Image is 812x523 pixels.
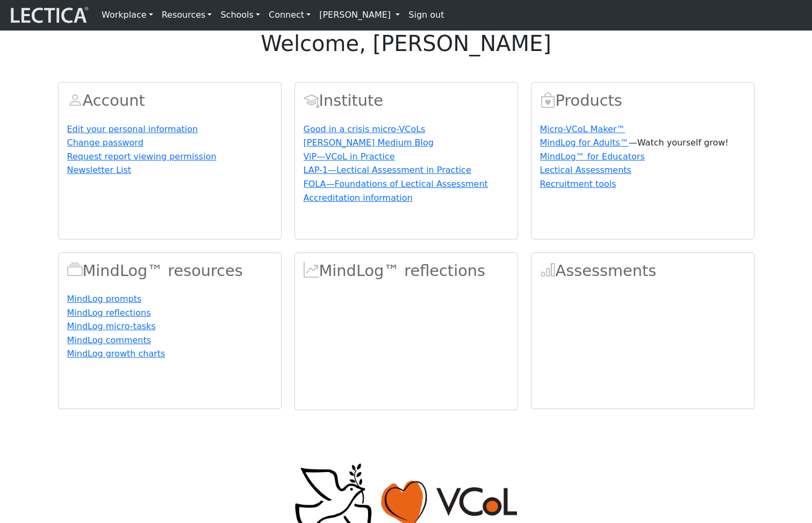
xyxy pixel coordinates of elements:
[540,124,626,134] a: Micro-VCoL Maker™
[67,91,83,110] span: Account
[540,136,745,149] p: —Watch yourself grow!
[540,179,616,189] a: Recruitment tools
[304,91,509,110] h2: Institute
[67,308,151,318] a: MindLog reflections
[540,151,645,162] a: MindLog™ for Educators
[67,261,83,280] span: MindLog™ resources
[67,294,142,304] a: MindLog prompts
[67,151,217,162] a: Request report viewing permission
[67,261,272,280] h2: MindLog™ resources
[67,91,272,110] h2: Account
[67,124,198,134] a: Edit your personal information
[157,4,217,26] a: Resources
[67,348,166,359] a: MindLog growth charts
[404,4,448,26] a: Sign out
[540,165,631,175] a: Lectical Assessments
[540,91,556,110] span: Products
[304,91,319,110] span: Account
[8,5,89,25] img: lecticalive
[315,4,404,26] a: [PERSON_NAME]
[304,124,426,134] a: Good in a crisis micro-VCoLs
[216,4,264,26] a: Schools
[67,137,143,148] a: Change password
[67,321,156,331] a: MindLog micro-tasks
[97,4,157,26] a: Workplace
[540,261,556,280] span: Assessments
[67,335,152,345] a: MindLog comments
[304,151,395,162] a: ViP—VCoL in Practice
[304,193,413,203] a: Accreditation information
[304,261,509,280] h2: MindLog™ reflections
[304,261,319,280] span: MindLog
[304,137,434,148] a: [PERSON_NAME] Medium Blog
[540,137,629,148] a: MindLog for Adults™
[540,91,745,110] h2: Products
[67,165,132,175] a: Newsletter List
[304,179,488,189] a: FOLA—Foundations of Lectical Assessment
[540,261,745,280] h2: Assessments
[304,165,471,175] a: LAP-1—Lectical Assessment in Practice
[264,4,315,26] a: Connect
